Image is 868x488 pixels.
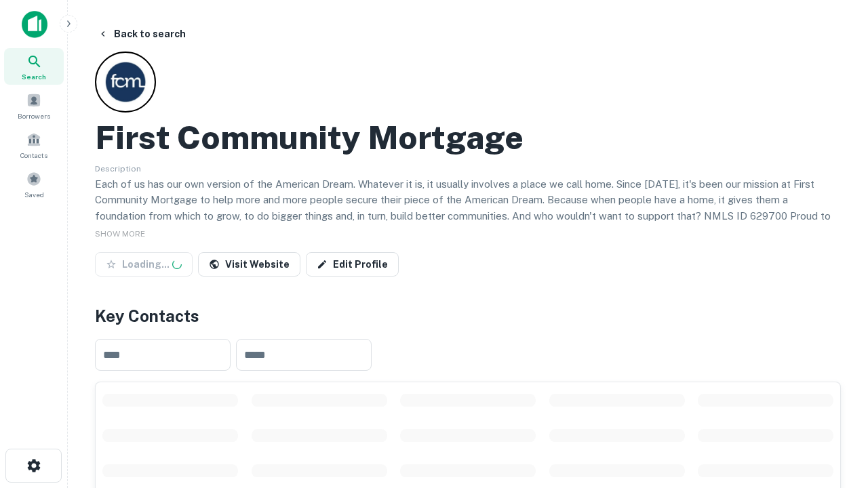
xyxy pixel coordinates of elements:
a: Visit Website [198,252,300,277]
a: Saved [4,166,64,203]
a: Borrowers [4,87,64,124]
span: Contacts [20,150,47,161]
button: Back to search [92,22,191,46]
span: Search [22,71,46,82]
h4: Key Contacts [95,304,841,328]
h2: First Community Mortgage [95,118,524,157]
p: Each of us has our own version of the American Dream. Whatever it is, it usually involves a place... [95,176,841,240]
span: SHOW MORE [95,229,145,239]
a: Contacts [4,127,64,163]
a: Search [4,48,64,85]
span: Saved [24,189,44,200]
a: Edit Profile [306,252,399,277]
img: capitalize-icon.png [22,11,47,38]
span: Description [95,164,141,174]
span: Borrowers [18,110,50,121]
iframe: Chat Widget [800,380,868,445]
